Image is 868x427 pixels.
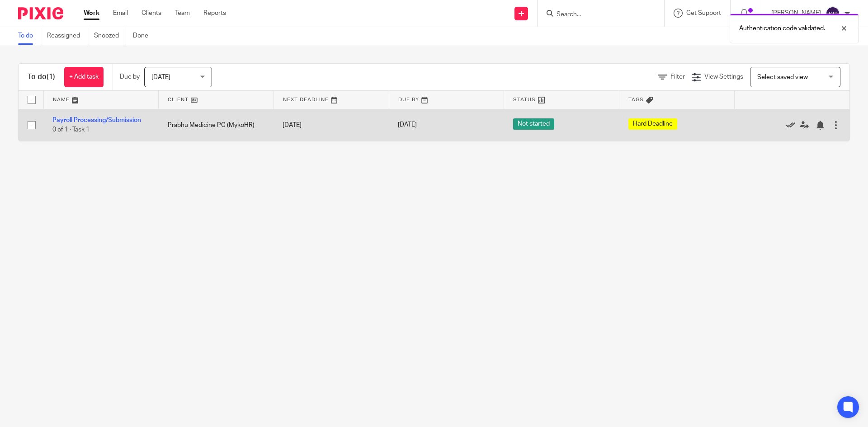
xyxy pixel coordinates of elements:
span: Filter [670,74,685,80]
span: Select saved view [757,74,808,80]
a: Reassigned [47,27,87,45]
span: (1) [47,73,55,80]
span: View Settings [704,74,743,80]
h1: To do [28,72,55,82]
p: Authentication code validated. [739,24,825,33]
a: To do [18,27,40,45]
span: Hard Deadline [628,118,677,130]
span: 0 of 1 · Task 1 [52,127,90,133]
td: [DATE] [274,109,389,141]
p: Due by [120,72,140,81]
img: Pixie [18,7,63,19]
a: Clients [142,9,161,18]
a: Snoozed [94,27,126,45]
img: svg%3E [826,6,840,21]
span: [DATE] [151,74,170,80]
td: Prabhu Medicine PC (MykoHR) [159,109,274,141]
a: + Add task [64,67,104,87]
a: Team [175,9,190,18]
a: Work [84,9,99,18]
a: Reports [203,9,226,18]
a: Payroll Processing/Submission [52,117,141,123]
a: Mark as done [786,121,800,130]
span: [DATE] [398,122,417,128]
span: Tags [628,97,644,102]
span: Not started [513,118,554,130]
a: Email [113,9,128,18]
a: Done [133,27,155,45]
